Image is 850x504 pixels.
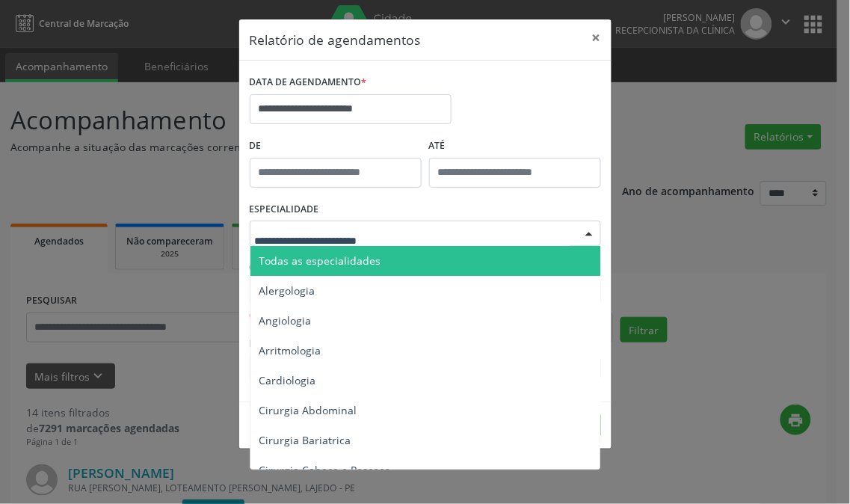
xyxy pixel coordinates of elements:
span: Arritmologia [259,343,321,357]
span: Cirurgia Bariatrica [259,433,351,447]
span: Alergologia [259,283,315,298]
span: Cirurgia Cabeça e Pescoço [259,463,391,477]
label: ATÉ [429,135,601,158]
label: ESPECIALIDADE [250,198,319,221]
span: Angiologia [259,313,312,328]
label: DATA DE AGENDAMENTO [250,71,367,94]
label: De [250,135,422,158]
span: Cardiologia [259,373,316,387]
span: Cirurgia Abdominal [259,403,357,417]
span: Todas as especialidades [259,253,381,268]
button: Close [582,19,612,56]
h5: Relatório de agendamentos [250,30,421,49]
